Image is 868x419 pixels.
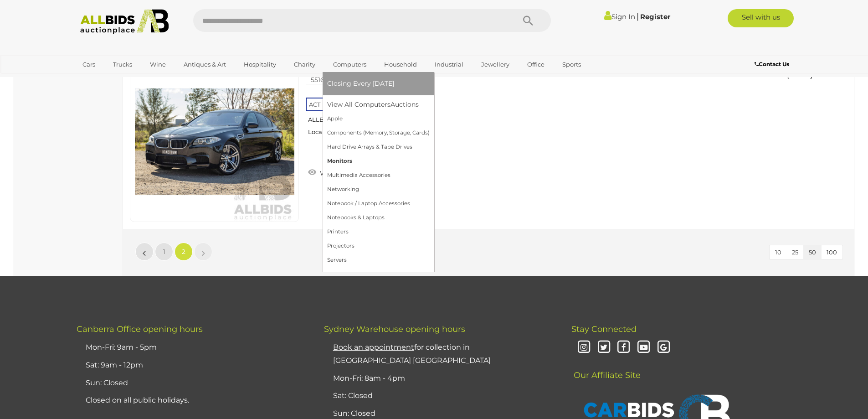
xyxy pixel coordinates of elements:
[83,392,301,409] li: Closed on all public holidays.
[175,243,193,261] a: 2
[809,248,816,256] span: 50
[163,248,165,256] span: 1
[182,248,185,256] span: 2
[640,12,670,21] a: Register
[313,62,725,143] a: 7/2012 BMW M5 F10 MY12 4d Sedan Sapphire Black Metallic Twin Turbo V8 4.4L 55169-1 ACT Fyshwick A...
[821,245,842,259] button: 100
[803,245,822,259] button: 50
[306,166,374,179] a: Watch this item
[755,61,789,67] b: Contact Us
[107,57,138,72] a: Trucks
[770,245,787,259] button: 10
[75,9,174,34] img: Allbids.com.au
[333,343,414,352] u: Book an appointment
[318,169,371,177] span: Watch this item
[83,339,301,357] li: Mon-Fri: 9am - 5pm
[728,9,794,27] a: Sell with us
[596,340,612,356] i: Twitter
[792,248,798,256] span: 25
[144,57,172,72] a: Wine
[636,340,652,356] i: Youtube
[324,324,465,334] span: Sydney Warehouse opening hours
[135,62,294,222] img: 55169-1a_ex.jpg
[238,57,282,72] a: Hospitality
[556,57,587,72] a: Sports
[155,243,173,261] a: 1
[429,57,469,72] a: Industrial
[786,245,804,259] button: 25
[135,243,154,261] a: «
[571,324,637,334] span: Stay Connected
[333,343,491,365] a: Book an appointmentfor collection in [GEOGRAPHIC_DATA] [GEOGRAPHIC_DATA]
[740,62,845,84] a: Auction Starts[DATE] 5:00 PM
[571,357,641,380] span: Our Affiliate Site
[637,11,639,21] span: |
[331,370,549,388] li: Mon-Fri: 8am - 4pm
[616,340,632,356] i: Facebook
[77,57,101,72] a: Cars
[827,248,837,256] span: 100
[77,324,203,334] span: Canberra Office opening hours
[521,57,550,72] a: Office
[505,9,551,32] button: Search
[378,57,423,72] a: Household
[288,57,321,72] a: Charity
[331,387,549,405] li: Sat: Closed
[755,59,791,69] a: Contact Us
[604,12,635,21] a: Sign In
[194,243,212,261] a: »
[83,374,301,392] li: Sun: Closed
[775,248,781,256] span: 10
[656,340,672,356] i: Google
[475,57,515,72] a: Jewellery
[576,340,592,356] i: Instagram
[327,57,372,72] a: Computers
[77,72,153,87] a: [GEOGRAPHIC_DATA]
[83,357,301,374] li: Sat: 9am - 12pm
[178,57,232,72] a: Antiques & Art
